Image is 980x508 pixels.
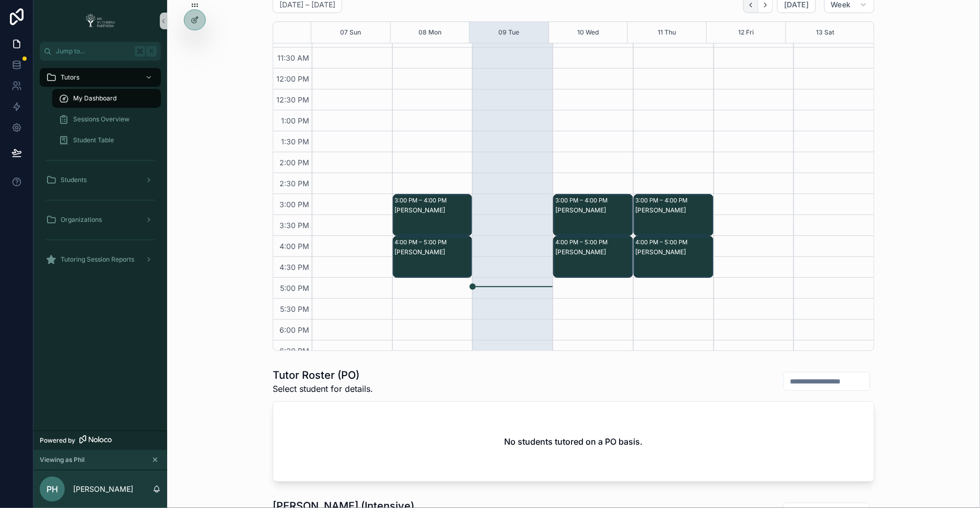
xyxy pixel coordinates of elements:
[61,73,79,82] span: Tutors
[73,115,130,123] span: Sessions Overview
[273,368,373,382] h1: Tutor Roster (PO)
[61,216,102,224] span: Organizations
[555,195,610,206] div: 3:00 PM – 4:00 PM
[40,210,161,229] a: Organizations
[277,179,312,188] span: 2:30 PM
[52,110,161,129] a: Sessions Overview
[738,22,754,43] button: 12 Fri
[273,382,373,395] span: Select student for details.
[395,195,450,206] div: 3:00 PM – 4:00 PM
[275,53,312,62] span: 11:30 AM
[658,22,676,43] button: 11 Thu
[277,325,312,334] span: 6:00 PM
[147,47,156,55] span: K
[40,436,75,445] span: Powered by
[555,248,632,256] div: [PERSON_NAME]
[577,22,599,43] button: 10 Wed
[277,304,312,313] span: 5:30 PM
[393,195,472,235] div: 3:00 PM – 4:00 PM[PERSON_NAME]
[636,195,691,206] div: 3:00 PM – 4:00 PM
[277,346,312,355] span: 6:30 PM
[636,206,713,215] div: [PERSON_NAME]
[277,200,312,209] span: 3:00 PM
[277,263,312,272] span: 4:30 PM
[554,195,633,235] div: 3:00 PM – 4:00 PM[PERSON_NAME]
[46,483,58,495] span: PH
[40,250,161,269] a: Tutoring Session Reports
[73,484,133,494] p: [PERSON_NAME]
[816,22,834,43] button: 13 Sat
[395,237,450,247] div: 4:00 PM – 5:00 PM
[395,248,472,256] div: [PERSON_NAME]
[277,158,312,167] span: 2:00 PM
[61,255,134,264] span: Tutoring Session Reports
[73,94,116,103] span: My Dashboard
[274,74,312,83] span: 12:00 PM
[393,236,472,277] div: 4:00 PM – 5:00 PM[PERSON_NAME]
[278,116,312,125] span: 1:00 PM
[418,22,441,43] button: 08 Mon
[554,236,633,277] div: 4:00 PM – 5:00 PM[PERSON_NAME]
[555,237,610,247] div: 4:00 PM – 5:00 PM
[52,131,161,150] a: Student Table
[40,456,85,464] span: Viewing as Phil
[395,206,472,215] div: [PERSON_NAME]
[56,47,131,55] span: Jump to...
[634,195,713,235] div: 3:00 PM – 4:00 PM[PERSON_NAME]
[52,89,161,108] a: My Dashboard
[40,68,161,87] a: Tutors
[555,206,632,215] div: [PERSON_NAME]
[274,95,312,104] span: 12:30 PM
[277,284,312,292] span: 5:00 PM
[40,171,161,189] a: Students
[278,137,312,146] span: 1:30 PM
[73,136,114,144] span: Student Table
[634,236,713,277] div: 4:00 PM – 5:00 PM[PERSON_NAME]
[33,431,167,450] a: Powered by
[505,435,643,448] h2: No students tutored on a PO basis.
[636,248,713,256] div: [PERSON_NAME]
[277,221,312,230] span: 3:30 PM
[61,176,87,184] span: Students
[33,61,167,283] div: scrollable content
[636,237,691,247] div: 4:00 PM – 5:00 PM
[40,42,161,61] button: Jump to...K
[341,22,361,43] button: 07 Sun
[82,13,119,29] img: App logo
[277,242,312,251] span: 4:00 PM
[498,22,519,43] button: 09 Tue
